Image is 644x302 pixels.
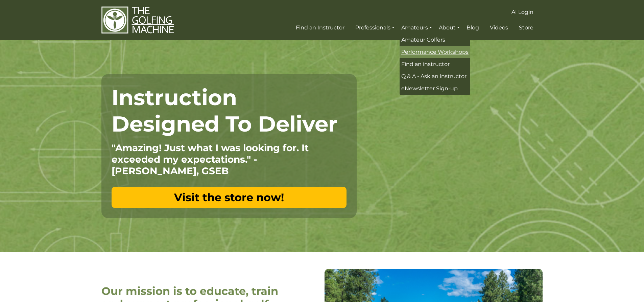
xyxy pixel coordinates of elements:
[510,6,535,18] a: AI Login
[101,6,174,34] img: The Golfing Machine
[400,22,434,34] a: Amateurs
[400,83,470,95] a: eNewsletter Sign-up
[401,73,467,79] span: Q & A - Ask an instructor
[400,34,470,46] a: Amateur Golfers
[490,24,508,31] span: Videos
[467,24,479,31] span: Blog
[400,58,470,70] a: Find an instructor
[488,22,510,34] a: Videos
[112,187,347,208] a: Visit the store now!
[401,61,450,67] span: Find an instructor
[465,22,481,34] a: Blog
[517,22,535,34] a: Store
[511,9,533,15] span: AI Login
[519,24,533,31] span: Store
[401,49,469,55] span: Performance Workshops
[400,46,470,58] a: Performance Workshops
[401,85,458,92] span: eNewsletter Sign-up
[437,22,461,34] a: About
[400,70,470,83] a: Q & A - Ask an instructor
[401,37,445,43] span: Amateur Golfers
[112,142,347,177] p: "Amazing! Just what I was looking for. It exceeded my expectations." - [PERSON_NAME], GSEB
[400,34,470,95] ul: Amateurs
[112,84,347,137] h1: Instruction Designed To Deliver
[294,22,346,34] a: Find an Instructor
[296,24,344,31] span: Find an Instructor
[354,22,396,34] a: Professionals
